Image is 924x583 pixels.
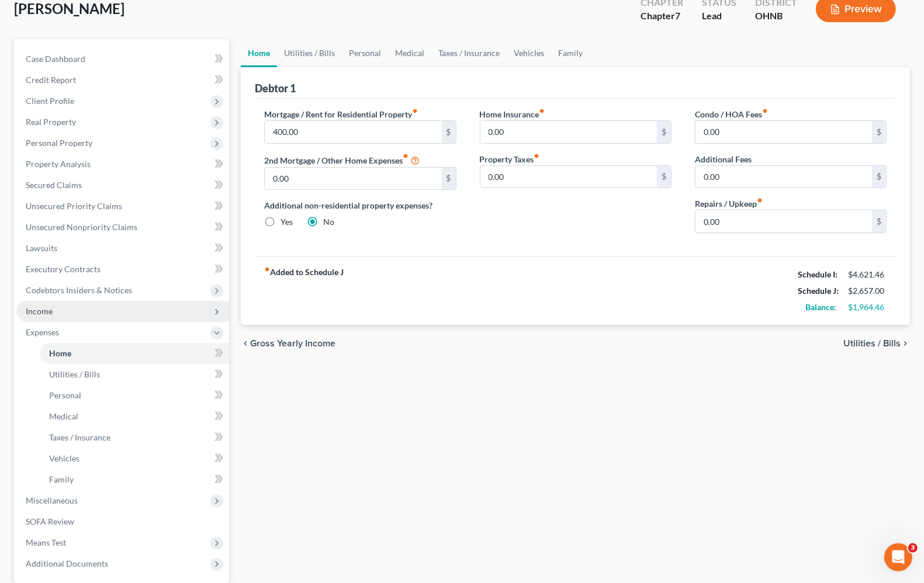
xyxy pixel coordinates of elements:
i: fiber_manual_record [412,108,418,114]
div: $ [872,166,886,188]
strong: Schedule I: [798,269,838,279]
span: Personal Property [26,138,92,148]
a: Lawsuits [16,238,229,259]
input: -- [695,121,872,143]
span: Secured Claims [26,180,82,190]
a: Family [40,469,229,490]
i: fiber_manual_record [757,197,763,203]
a: Taxes / Insurance [40,427,229,448]
label: Home Insurance [480,108,545,120]
a: Vehicles [40,448,229,469]
a: Credit Report [16,70,229,91]
a: SOFA Review [16,511,229,532]
i: fiber_manual_record [264,266,270,272]
a: Case Dashboard [16,48,229,70]
span: Personal [49,390,81,400]
a: Medical [388,39,431,67]
span: Lawsuits [26,243,57,253]
span: Additional Documents [26,558,108,568]
span: Utilities / Bills [843,339,901,348]
span: Real Property [26,117,76,127]
span: 3 [908,543,918,553]
input: -- [695,210,872,232]
a: Home [241,39,277,67]
span: Family [49,474,74,484]
i: fiber_manual_record [762,108,768,114]
div: Chapter [641,9,683,23]
a: Unsecured Priority Claims [16,196,229,217]
span: Case Dashboard [26,54,85,64]
span: Expenses [26,327,59,337]
div: $ [657,121,671,143]
label: Yes [281,216,293,228]
strong: Added to Schedule J [264,266,344,315]
strong: Balance: [805,302,836,312]
i: fiber_manual_record [534,153,540,159]
a: Unsecured Nonpriority Claims [16,217,229,238]
span: Home [49,348,71,358]
i: chevron_left [241,339,250,348]
div: $ [872,210,886,232]
span: Utilities / Bills [49,369,100,379]
a: Utilities / Bills [277,39,342,67]
span: Gross Yearly Income [250,339,335,348]
a: Secured Claims [16,175,229,196]
button: Utilities / Bills chevron_right [843,339,910,348]
iframe: Intercom live chat [884,543,912,571]
label: Repairs / Upkeep [695,197,763,210]
span: Taxes / Insurance [49,432,110,442]
strong: Schedule J: [798,286,839,296]
input: -- [265,168,441,190]
label: Additional Fees [695,153,752,165]
div: OHNB [755,9,797,23]
a: Property Analysis [16,154,229,175]
div: $1,964.46 [848,301,887,313]
span: Miscellaneous [26,495,78,505]
input: -- [480,166,657,188]
span: Unsecured Nonpriority Claims [26,222,137,232]
span: Client Profile [26,96,74,106]
div: Debtor 1 [255,81,296,95]
span: Income [26,306,53,316]
a: Home [40,343,229,364]
div: $2,657.00 [848,285,887,297]
i: chevron_right [901,339,910,348]
a: Executory Contracts [16,259,229,280]
label: Condo / HOA Fees [695,108,768,120]
button: chevron_left Gross Yearly Income [241,339,335,348]
label: No [323,216,334,228]
a: Medical [40,406,229,427]
span: Vehicles [49,453,79,463]
input: -- [480,121,657,143]
span: Medical [49,411,78,421]
span: 7 [675,10,680,21]
a: Personal [40,385,229,406]
span: Means Test [26,537,66,547]
label: Additional non-residential property expenses? [264,199,456,211]
span: Property Analysis [26,159,91,169]
i: fiber_manual_record [539,108,545,114]
div: $ [442,168,456,190]
i: fiber_manual_record [403,153,409,159]
div: $ [442,121,456,143]
label: 2nd Mortgage / Other Home Expenses [264,153,420,167]
label: Property Taxes [480,153,540,165]
span: Credit Report [26,75,76,85]
span: Executory Contracts [26,264,101,274]
a: Personal [342,39,388,67]
input: -- [265,121,441,143]
a: Taxes / Insurance [431,39,507,67]
span: SOFA Review [26,516,74,526]
div: $ [872,121,886,143]
a: Vehicles [507,39,551,67]
div: Lead [702,9,736,23]
label: Mortgage / Rent for Residential Property [264,108,418,120]
a: Family [551,39,590,67]
div: $ [657,166,671,188]
a: Utilities / Bills [40,364,229,385]
span: Unsecured Priority Claims [26,201,122,211]
span: Codebtors Insiders & Notices [26,285,132,295]
input: -- [695,166,872,188]
div: $4,621.46 [848,269,887,280]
